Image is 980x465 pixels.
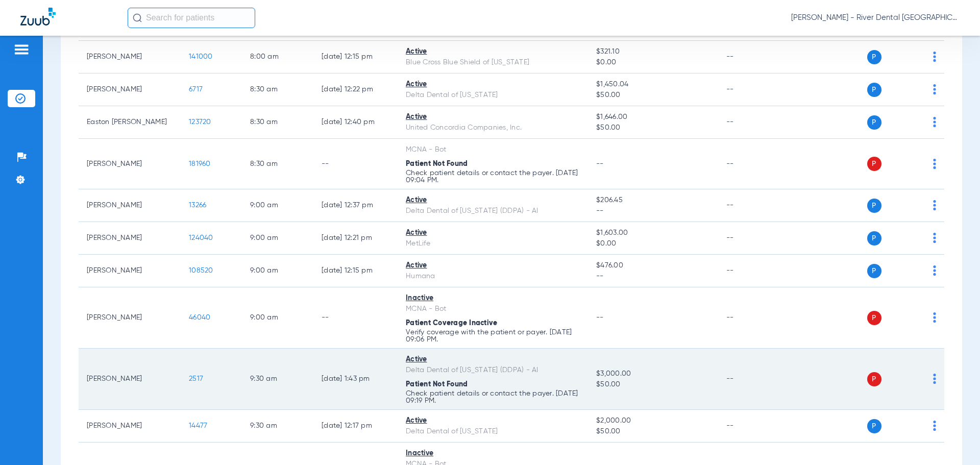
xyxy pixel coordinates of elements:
[933,84,936,94] img: group-dot-blue.svg
[133,13,142,22] img: Search Icon
[313,189,398,222] td: [DATE] 12:37 PM
[718,287,787,349] td: --
[242,255,313,287] td: 9:00 AM
[406,90,580,101] div: Delta Dental of [US_STATE]
[189,118,211,126] span: 123720
[791,13,960,23] span: [PERSON_NAME] - River Dental [GEOGRAPHIC_DATA]
[933,374,936,384] img: group-dot-blue.svg
[596,415,709,426] span: $2,000.00
[406,144,580,155] div: MCNA - Bot
[596,79,709,90] span: $1,450.04
[406,329,580,343] p: Verify coverage with the patient or payer. [DATE] 09:06 PM.
[596,271,709,282] span: --
[596,228,709,238] span: $1,603.00
[718,189,787,222] td: --
[718,349,787,410] td: --
[933,233,936,243] img: group-dot-blue.svg
[406,160,468,167] span: Patient Not Found
[406,426,580,437] div: Delta Dental of [US_STATE]
[933,117,936,127] img: group-dot-blue.svg
[406,46,580,57] div: Active
[406,365,580,376] div: Delta Dental of [US_STATE] (DDPA) - AI
[189,86,203,93] span: 6717
[313,74,398,106] td: [DATE] 12:22 PM
[242,189,313,222] td: 9:00 AM
[189,314,210,321] span: 46040
[313,349,398,410] td: [DATE] 1:43 PM
[313,106,398,139] td: [DATE] 12:40 PM
[242,287,313,349] td: 9:00 AM
[596,195,709,206] span: $206.45
[128,8,255,28] input: Search for patients
[867,157,881,171] span: P
[406,79,580,90] div: Active
[406,228,580,238] div: Active
[242,139,313,189] td: 8:30 AM
[406,415,580,426] div: Active
[242,74,313,106] td: 8:30 AM
[867,264,881,278] span: P
[933,200,936,210] img: group-dot-blue.svg
[406,195,580,206] div: Active
[406,448,580,459] div: Inactive
[718,41,787,74] td: --
[406,354,580,365] div: Active
[596,260,709,271] span: $476.00
[867,231,881,246] span: P
[718,74,787,106] td: --
[596,206,709,216] span: --
[718,106,787,139] td: --
[242,222,313,255] td: 9:00 AM
[596,314,604,321] span: --
[933,52,936,62] img: group-dot-blue.svg
[406,271,580,282] div: Humana
[13,43,30,56] img: hamburger-icon
[596,123,709,133] span: $50.00
[189,160,211,167] span: 181960
[313,287,398,349] td: --
[20,8,56,26] img: Zuub Logo
[79,349,181,410] td: [PERSON_NAME]
[406,260,580,271] div: Active
[313,139,398,189] td: --
[596,57,709,68] span: $0.00
[718,255,787,287] td: --
[718,222,787,255] td: --
[242,349,313,410] td: 9:30 AM
[406,238,580,249] div: MetLife
[406,123,580,133] div: United Concordia Companies, Inc.
[596,426,709,437] span: $50.00
[189,375,203,382] span: 2517
[79,41,181,74] td: [PERSON_NAME]
[867,199,881,213] span: P
[189,267,213,274] span: 108520
[313,410,398,443] td: [DATE] 12:17 PM
[867,115,881,130] span: P
[406,169,580,184] p: Check patient details or contact the payer. [DATE] 09:04 PM.
[718,410,787,443] td: --
[79,106,181,139] td: Easton [PERSON_NAME]
[242,410,313,443] td: 9:30 AM
[867,419,881,433] span: P
[929,416,980,465] iframe: Chat Widget
[596,379,709,390] span: $50.00
[242,41,313,74] td: 8:00 AM
[596,112,709,123] span: $1,646.00
[867,372,881,386] span: P
[406,304,580,314] div: MCNA - Bot
[79,189,181,222] td: [PERSON_NAME]
[79,410,181,443] td: [PERSON_NAME]
[189,53,213,60] span: 141000
[79,255,181,287] td: [PERSON_NAME]
[867,83,881,97] span: P
[79,139,181,189] td: [PERSON_NAME]
[867,50,881,64] span: P
[313,41,398,74] td: [DATE] 12:15 PM
[313,255,398,287] td: [DATE] 12:15 PM
[933,265,936,276] img: group-dot-blue.svg
[79,222,181,255] td: [PERSON_NAME]
[189,234,213,241] span: 124040
[406,206,580,216] div: Delta Dental of [US_STATE] (DDPA) - AI
[79,74,181,106] td: [PERSON_NAME]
